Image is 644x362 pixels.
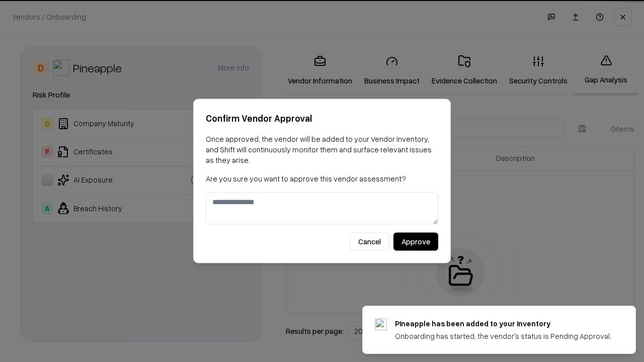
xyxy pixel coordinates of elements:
button: Approve [393,233,438,251]
button: Cancel [350,233,389,251]
h2: Confirm Vendor Approval [206,111,438,126]
div: Pineapple has been added to your inventory [395,318,611,329]
p: Are you sure you want to approve this vendor assessment? [206,173,438,184]
img: pineappleenergy.com [375,318,387,330]
div: Onboarding has started, the vendor's status is Pending Approval. [395,331,611,341]
p: Once approved, the vendor will be added to your Vendor Inventory, and Shift will continuously mon... [206,134,438,165]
